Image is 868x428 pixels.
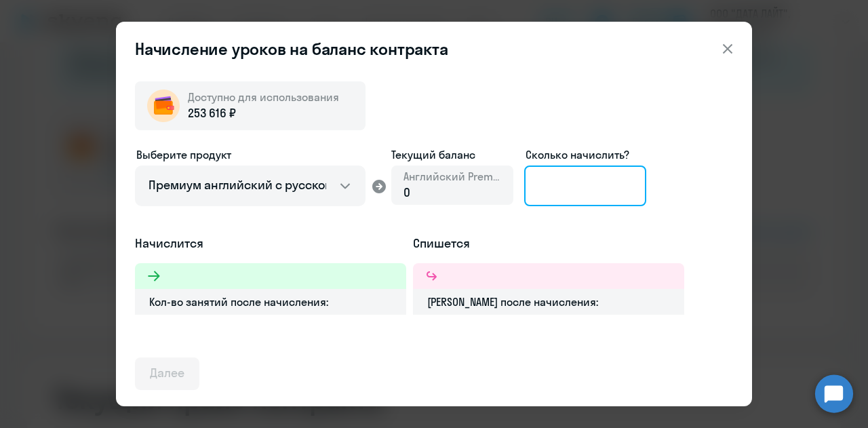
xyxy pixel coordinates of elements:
[403,184,410,200] span: 0
[391,147,513,163] span: Текущий баланс
[413,235,684,252] h5: Спишется
[147,90,180,122] img: wallet-circle.png
[135,235,406,252] h5: Начислится
[135,357,199,390] button: Далее
[136,148,231,161] span: Выберите продукт
[188,104,236,122] span: 253 616 ₽
[135,289,406,315] div: Кол-во занятий после начисления:
[403,169,501,184] span: Английский Premium
[526,148,629,161] span: Сколько начислить?
[116,38,752,60] header: Начисление уроков на баланс контракта
[150,364,184,382] div: Далее
[188,90,339,104] span: Доступно для использования
[413,289,684,315] div: [PERSON_NAME] после начисления:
